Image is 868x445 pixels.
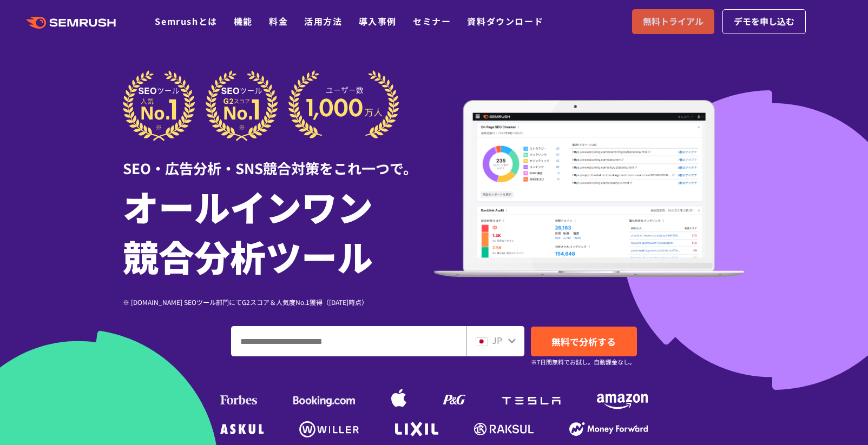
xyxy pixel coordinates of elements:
[531,327,637,356] a: 無料で分析する
[123,141,434,178] div: SEO・広告分析・SNS競合対策をこれ一つで。
[123,297,434,307] div: ※ [DOMAIN_NAME] SEOツール部門にてG2スコア＆人気度No.1獲得（[DATE]時点）
[467,15,543,28] a: 資料ダウンロード
[722,9,806,34] a: デモを申し込む
[632,9,714,34] a: 無料トライアル
[234,15,253,28] a: 機能
[643,15,703,29] span: 無料トライアル
[492,334,502,347] span: JP
[734,15,794,29] span: デモを申し込む
[269,15,288,28] a: 料金
[155,15,217,28] a: Semrushとは
[551,335,616,348] span: 無料で分析する
[232,327,466,356] input: ドメイン、キーワードまたはURLを入力してください
[359,15,397,28] a: 導入事例
[413,15,451,28] a: セミナー
[531,357,635,367] small: ※7日間無料でお試し。自動課金なし。
[304,15,342,28] a: 活用方法
[123,181,434,281] h1: オールインワン 競合分析ツール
